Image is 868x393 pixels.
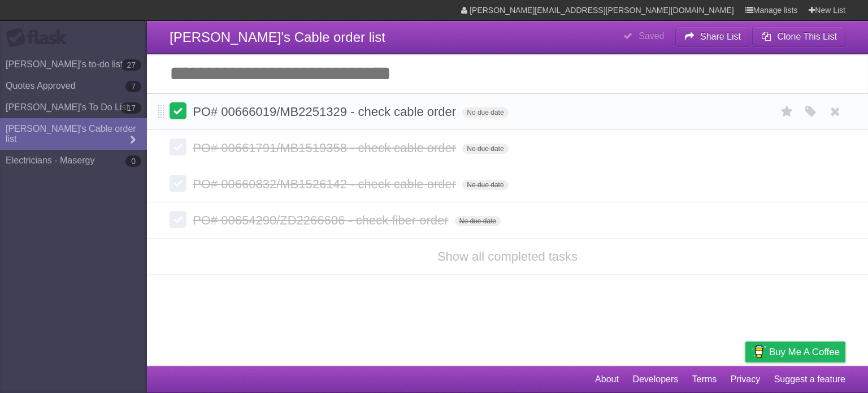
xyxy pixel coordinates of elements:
a: Suggest a feature [774,369,845,390]
b: 7 [125,81,141,92]
b: 0 [125,156,141,167]
span: PO# 00666019/MB2251329 - check cable order [193,105,459,119]
b: 17 [121,102,141,114]
label: Done [170,211,186,228]
a: Show all completed tasks [437,249,578,264]
a: About [595,369,619,390]
b: Share List [700,32,741,41]
a: Privacy [731,369,760,390]
span: No due date [455,216,501,226]
span: PO# 00654290/ZD2266606 - check fiber order [193,213,452,227]
a: Buy me a coffee [745,342,845,362]
span: [PERSON_NAME]'s Cable order list [170,29,385,45]
img: Buy me a coffee [751,342,766,361]
b: Clone This List [777,32,837,41]
b: 27 [121,59,141,71]
label: Done [170,139,186,156]
span: No due date [462,180,508,190]
span: PO# 00661791/MB1519358 - check cable order [193,141,459,155]
div: Flask [6,28,73,48]
button: Share List [675,27,750,47]
span: PO# 00660832/MB1526142 - check cable order [193,177,459,191]
a: Developers [632,369,678,390]
label: Done [170,102,186,119]
button: Clone This List [752,27,845,47]
label: Done [170,175,186,192]
span: Buy me a coffee [769,342,840,362]
label: Star task [776,102,798,121]
span: No due date [462,107,508,118]
a: Terms [692,369,717,390]
span: No due date [462,144,508,154]
b: Saved [639,31,664,41]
